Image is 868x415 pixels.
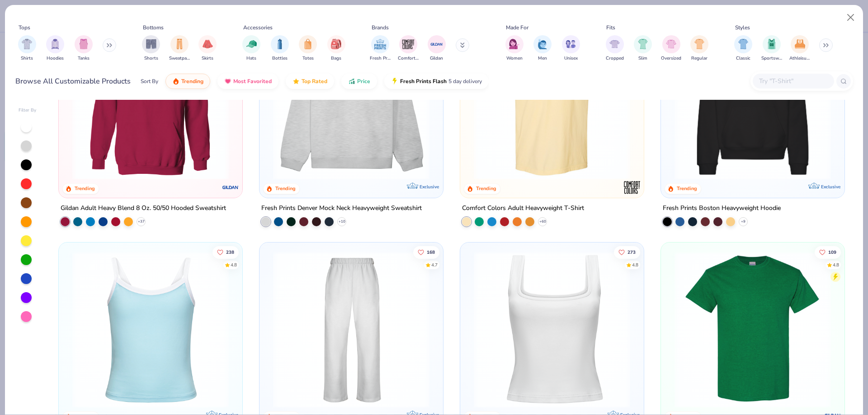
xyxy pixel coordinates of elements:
[169,55,190,62] span: Sweatpants
[509,39,519,49] img: Women Image
[242,35,260,62] div: filter for Hats
[78,55,90,62] span: Tanks
[224,78,231,85] img: most_fav.gif
[661,35,681,62] div: filter for Oversized
[327,35,345,62] button: filter button
[165,74,210,89] button: Trending
[533,35,552,62] div: filter for Men
[243,23,273,32] div: Accessories
[19,23,30,32] div: Tops
[370,35,391,62] button: filter button
[246,39,257,49] img: Hats Image
[448,76,482,87] span: 5 day delivery
[384,74,489,89] button: Fresh Prints Flash5 day delivery
[666,39,676,49] img: Oversized Image
[634,35,652,62] div: filter for Slim
[272,55,288,62] span: Bottles
[217,74,278,89] button: Most Favorited
[143,23,164,32] div: Bottoms
[370,55,391,62] span: Fresh Prints
[661,55,681,62] span: Oversized
[275,39,285,49] img: Bottles Image
[331,55,341,62] span: Bags
[75,35,93,62] button: filter button
[22,39,32,49] img: Shirts Image
[761,55,782,62] span: Sportswear
[661,35,681,62] button: filter button
[734,35,752,62] button: filter button
[303,39,313,49] img: Totes Image
[430,55,443,62] span: Gildan
[506,55,523,62] span: Women
[428,35,446,62] button: filter button
[606,35,624,62] div: filter for Cropped
[533,35,552,62] button: filter button
[18,35,36,62] button: filter button
[169,35,190,62] button: filter button
[198,35,217,62] div: filter for Skirts
[242,35,260,62] button: filter button
[430,37,443,51] img: Gildan Image
[46,35,64,62] button: filter button
[398,35,419,62] button: filter button
[233,78,272,85] span: Most Favorited
[391,78,398,85] img: flash.gif
[738,39,749,49] img: Classic Image
[169,35,190,62] div: filter for Sweatpants
[370,35,391,62] div: filter for Fresh Prints
[19,107,37,114] div: Filter By
[142,35,160,62] div: filter for Shorts
[292,78,300,85] img: TopRated.gif
[428,35,446,62] div: filter for Gildan
[767,39,777,49] img: Sportswear Image
[564,55,578,62] span: Unisex
[142,35,160,62] button: filter button
[761,35,782,62] button: filter button
[538,55,547,62] span: Men
[401,37,415,51] img: Comfort Colors Image
[46,35,64,62] div: filter for Hoodies
[181,78,203,85] span: Trending
[299,35,317,62] div: filter for Totes
[566,39,576,49] img: Unisex Image
[21,55,33,62] span: Shirts
[331,39,341,49] img: Bags Image
[372,23,389,32] div: Brands
[606,23,615,32] div: Fits
[271,35,289,62] div: filter for Bottles
[761,35,782,62] div: filter for Sportswear
[398,55,419,62] span: Comfort Colors
[50,39,60,49] img: Hoodies Image
[202,55,213,62] span: Skirts
[302,55,314,62] span: Totes
[691,55,708,62] span: Regular
[842,9,859,26] button: Close
[690,35,708,62] div: filter for Regular
[505,35,524,62] button: filter button
[789,35,810,62] div: filter for Athleisure
[198,35,217,62] button: filter button
[141,77,158,85] div: Sort By
[735,23,750,32] div: Styles
[47,55,64,62] span: Hoodies
[172,78,179,85] img: trending.gif
[373,37,387,51] img: Fresh Prints Image
[609,39,620,49] img: Cropped Image
[736,55,750,62] span: Classic
[79,39,89,49] img: Tanks Image
[538,39,547,49] img: Men Image
[606,55,624,62] span: Cropped
[327,35,345,62] div: filter for Bags
[562,35,580,62] button: filter button
[795,39,805,49] img: Athleisure Image
[398,35,419,62] div: filter for Comfort Colors
[246,55,256,62] span: Hats
[18,35,36,62] div: filter for Shirts
[505,35,524,62] div: filter for Women
[694,39,705,49] img: Regular Image
[75,35,93,62] div: filter for Tanks
[562,35,580,62] div: filter for Unisex
[638,55,647,62] span: Slim
[302,78,327,85] span: Top Rated
[758,76,828,86] input: Try "T-Shirt"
